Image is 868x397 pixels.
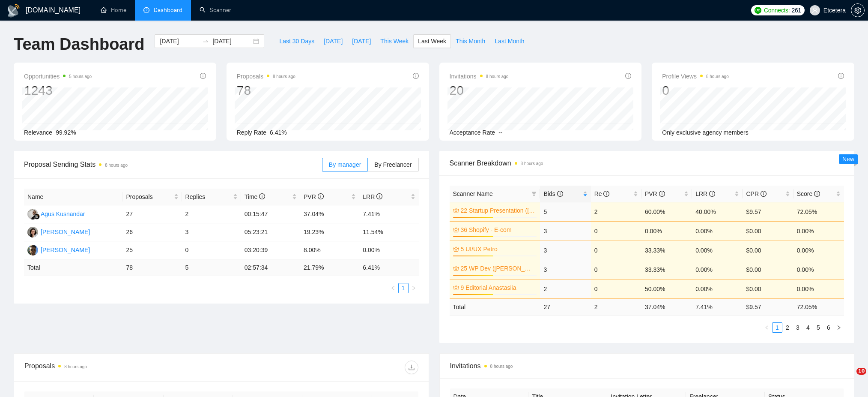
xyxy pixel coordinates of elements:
[824,323,833,332] a: 6
[782,322,793,333] li: 2
[398,283,409,293] li: 1
[300,259,359,276] td: 21.79 %
[413,73,419,79] span: info-circle
[591,221,641,241] td: 0
[540,260,591,279] td: 3
[241,241,300,259] td: 03:20:39
[101,6,126,14] a: homeHome
[762,322,772,333] li: Previous Page
[359,259,418,276] td: 6.41 %
[456,36,485,46] span: This Month
[543,190,563,197] span: Bids
[399,283,408,293] a: 1
[793,202,844,221] td: 72.05%
[540,202,591,221] td: 5
[450,129,495,136] span: Acceptance Rate
[359,205,418,223] td: 7.41%
[641,260,692,279] td: 33.33%
[212,36,251,46] input: End date
[270,129,287,136] span: 6.41%
[41,227,90,237] div: [PERSON_NAME]
[851,7,865,14] a: setting
[300,223,359,241] td: 19.23%
[27,210,85,217] a: AKAgus Kusnandar
[692,202,743,221] td: 40.00%
[495,36,524,46] span: Last Month
[856,368,866,375] span: 10
[363,193,382,200] span: LRR
[122,259,182,276] td: 78
[743,221,793,241] td: $0.00
[662,129,749,136] span: Only exclusive agency members
[814,323,823,332] a: 5
[359,241,418,259] td: 0.00%
[56,129,76,136] span: 99.92%
[318,193,324,199] span: info-circle
[692,279,743,298] td: 0.00%
[24,129,52,136] span: Relevance
[641,279,692,298] td: 50.00%
[450,298,540,315] td: Total
[7,4,21,18] img: logo
[300,241,359,259] td: 8.00%
[591,298,641,315] td: 2
[834,322,844,333] li: Next Page
[279,36,314,46] span: Last 30 Days
[451,34,490,48] button: This Month
[359,223,418,241] td: 11.54%
[24,259,122,276] td: Total
[200,73,206,79] span: info-circle
[793,221,844,241] td: 0.00%
[761,191,767,197] span: info-circle
[823,322,834,333] li: 6
[692,241,743,260] td: 0.00%
[24,71,92,81] span: Opportunities
[692,298,743,315] td: 7.41 %
[453,265,459,271] span: crown
[530,187,538,200] span: filter
[764,6,790,15] span: Connects:
[418,36,446,46] span: Last Week
[41,209,85,219] div: Agus Kusnandar
[450,158,844,168] span: Scanner Breakdown
[461,264,535,273] a: 25 WP Dev ([PERSON_NAME] B)
[453,208,459,214] span: crown
[185,192,231,202] span: Replies
[182,241,241,259] td: 0
[803,322,813,333] li: 4
[24,82,92,99] div: 1243
[324,36,343,46] span: [DATE]
[659,191,665,197] span: info-circle
[411,286,416,291] span: right
[603,191,609,197] span: info-circle
[834,322,844,333] button: right
[259,193,265,199] span: info-circle
[388,283,398,293] li: Previous Page
[762,322,772,333] button: left
[743,279,793,298] td: $0.00
[645,190,665,197] span: PVR
[793,260,844,279] td: 0.00%
[797,190,820,197] span: Score
[641,298,692,315] td: 37.04 %
[838,73,844,79] span: info-circle
[237,71,295,81] span: Proposals
[540,298,591,315] td: 27
[591,202,641,221] td: 2
[69,74,92,79] time: 5 hours ago
[319,34,347,48] button: [DATE]
[453,285,459,291] span: crown
[241,259,300,276] td: 02:57:34
[24,189,122,205] th: Name
[793,279,844,298] td: 0.00%
[200,6,231,14] a: searchScanner
[34,214,40,220] img: gigradar-bm.png
[329,161,361,168] span: By manager
[692,260,743,279] td: 0.00%
[461,206,535,215] a: 22 Startup Presentation ([PERSON_NAME])
[391,286,396,291] span: left
[352,36,371,46] span: [DATE]
[851,3,865,17] button: setting
[409,283,419,293] li: Next Page
[274,34,319,48] button: Last 30 Days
